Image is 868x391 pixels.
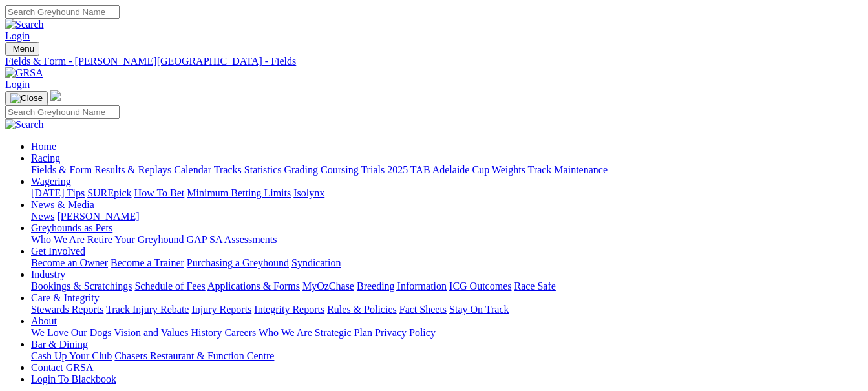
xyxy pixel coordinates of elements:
a: GAP SA Assessments [187,234,277,245]
a: Track Maintenance [528,164,608,175]
a: Track Injury Rebate [106,304,189,315]
a: Wagering [31,176,71,187]
a: [DATE] Tips [31,187,85,198]
img: Search [5,119,44,131]
a: Isolynx [293,187,324,198]
a: Breeding Information [357,280,447,291]
a: Bookings & Scratchings [31,280,132,291]
div: Wagering [31,187,863,199]
a: News [31,211,54,222]
a: Schedule of Fees [134,280,205,291]
a: Injury Reports [191,304,251,315]
a: [PERSON_NAME] [57,211,139,222]
button: Toggle navigation [5,42,39,56]
a: Fields & Form [31,164,92,175]
img: Close [10,93,43,103]
a: Login [5,79,30,90]
a: Care & Integrity [31,292,100,303]
a: Chasers Restaurant & Function Centre [114,350,274,361]
img: GRSA [5,67,43,79]
a: Become an Owner [31,257,108,268]
a: Race Safe [514,280,555,291]
a: Stewards Reports [31,304,103,315]
a: Results & Replays [94,164,171,175]
a: ICG Outcomes [449,280,511,291]
a: Purchasing a Greyhound [187,257,289,268]
a: Greyhounds as Pets [31,222,112,233]
div: About [31,327,863,339]
a: Coursing [321,164,359,175]
a: 2025 TAB Adelaide Cup [387,164,489,175]
a: Industry [31,269,65,280]
a: Grading [284,164,318,175]
a: Strategic Plan [315,327,372,338]
a: Statistics [244,164,282,175]
a: Contact GRSA [31,362,93,373]
a: Bar & Dining [31,339,88,350]
a: How To Bet [134,187,185,198]
a: Integrity Reports [254,304,324,315]
input: Search [5,105,120,119]
a: Login To Blackbook [31,374,116,385]
div: Greyhounds as Pets [31,234,863,246]
a: Syndication [291,257,341,268]
a: Weights [492,164,525,175]
a: Fields & Form - [PERSON_NAME][GEOGRAPHIC_DATA] - Fields [5,56,863,67]
a: News & Media [31,199,94,210]
div: Industry [31,280,863,292]
a: Racing [31,153,60,164]
a: Trials [361,164,385,175]
a: Calendar [174,164,211,175]
a: Stay On Track [449,304,509,315]
a: Minimum Betting Limits [187,187,291,198]
div: Care & Integrity [31,304,863,315]
a: Become a Trainer [111,257,184,268]
a: Cash Up Your Club [31,350,112,361]
a: We Love Our Dogs [31,327,111,338]
a: About [31,315,57,326]
div: Racing [31,164,863,176]
button: Toggle navigation [5,91,48,105]
a: Careers [224,327,256,338]
div: News & Media [31,211,863,222]
a: Who We Are [259,327,312,338]
a: History [191,327,222,338]
div: Bar & Dining [31,350,863,362]
a: Get Involved [31,246,85,257]
span: Menu [13,44,34,54]
a: Applications & Forms [207,280,300,291]
a: Who We Are [31,234,85,245]
a: Login [5,30,30,41]
div: Get Involved [31,257,863,269]
a: MyOzChase [302,280,354,291]
img: logo-grsa-white.png [50,90,61,101]
img: Search [5,19,44,30]
a: Tracks [214,164,242,175]
a: Privacy Policy [375,327,436,338]
a: Rules & Policies [327,304,397,315]
a: Home [31,141,56,152]
input: Search [5,5,120,19]
a: Vision and Values [114,327,188,338]
a: Retire Your Greyhound [87,234,184,245]
a: Fact Sheets [399,304,447,315]
a: SUREpick [87,187,131,198]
